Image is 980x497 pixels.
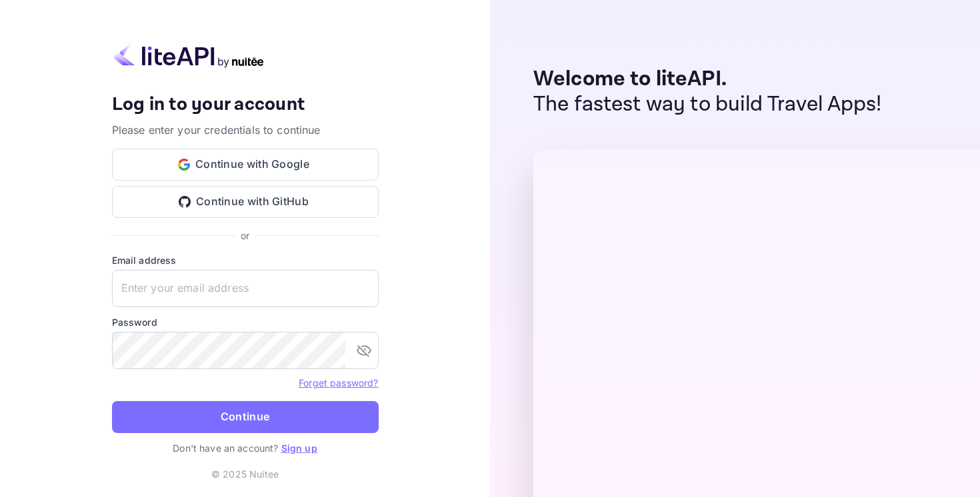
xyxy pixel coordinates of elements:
input: Enter your email address [112,270,379,307]
button: Continue with GitHub [112,186,379,218]
p: The fastest way to build Travel Apps! [533,92,882,117]
a: Forget password? [299,376,378,389]
button: toggle password visibility [351,337,377,364]
a: Sign up [281,442,317,454]
button: Continue [112,401,379,433]
p: Welcome to liteAPI. [533,67,882,92]
button: Continue with Google [112,149,379,181]
p: or [241,229,249,243]
h4: Log in to your account [112,93,379,117]
a: Forget password? [299,377,378,388]
p: Please enter your credentials to continue [112,122,379,138]
img: liteapi [112,42,265,68]
p: Don't have an account? [112,441,379,455]
label: Password [112,315,379,329]
p: © 2025 Nuitee [211,467,279,481]
label: Email address [112,253,379,267]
